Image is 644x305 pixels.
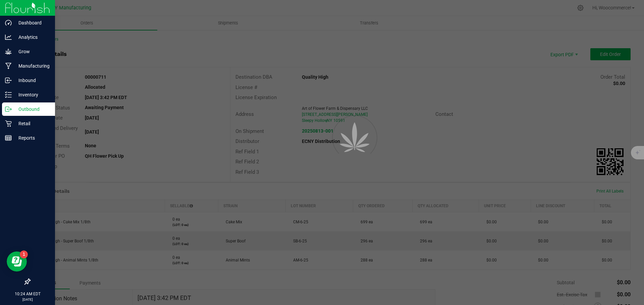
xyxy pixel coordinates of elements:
[12,91,52,99] p: Inventory
[12,19,52,27] p: Dashboard
[12,48,52,56] p: Grow
[12,134,52,142] p: Reports
[7,251,27,272] iframe: Resource center
[12,105,52,113] p: Outbound
[12,33,52,41] p: Analytics
[3,291,52,297] p: 10:24 AM EDT
[3,297,52,302] p: [DATE]
[5,120,12,127] inline-svg: Retail
[12,76,52,84] p: Inbound
[5,106,12,112] inline-svg: Outbound
[12,120,52,128] p: Retail
[5,91,12,98] inline-svg: Inventory
[12,62,52,70] p: Manufacturing
[5,77,12,84] inline-svg: Inbound
[5,34,12,41] inline-svg: Analytics
[20,250,28,258] iframe: Resource center unread badge
[5,19,12,26] inline-svg: Dashboard
[5,63,12,69] inline-svg: Manufacturing
[5,48,12,55] inline-svg: Grow
[5,135,12,141] inline-svg: Reports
